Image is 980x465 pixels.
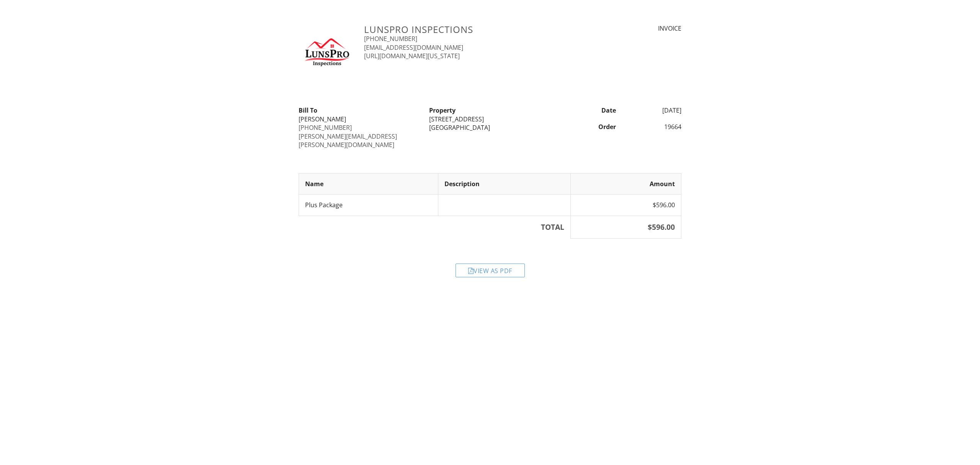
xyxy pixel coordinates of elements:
div: [GEOGRAPHIC_DATA] [429,123,550,132]
a: [PHONE_NUMBER] [364,34,417,43]
div: [PERSON_NAME] [299,115,420,123]
div: INVOICE [593,24,681,33]
div: Order [555,123,621,131]
div: [STREET_ADDRESS] [429,115,550,123]
td: $596.00 [571,195,681,216]
a: [URL][DOMAIN_NAME][US_STATE] [364,52,460,60]
h3: LunsPro Inspections [364,24,583,34]
th: Description [438,173,571,194]
div: 19664 [621,123,686,131]
th: TOTAL [299,216,571,239]
td: Plus Package [299,195,438,216]
div: View as PDF [456,264,525,277]
a: [PHONE_NUMBER] [299,123,352,132]
a: View as PDF [456,269,525,277]
th: Name [299,173,438,194]
div: Date [555,106,621,115]
strong: Bill To [299,106,317,115]
a: [EMAIL_ADDRESS][DOMAIN_NAME] [364,43,463,52]
strong: Property [429,106,456,115]
a: [PERSON_NAME][EMAIL_ADDRESS][PERSON_NAME][DOMAIN_NAME] [299,132,397,149]
th: $596.00 [571,216,681,239]
img: LunsPro_Inspections_Logo.jpg [299,24,355,80]
div: [DATE] [621,106,686,115]
th: Amount [571,173,681,194]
